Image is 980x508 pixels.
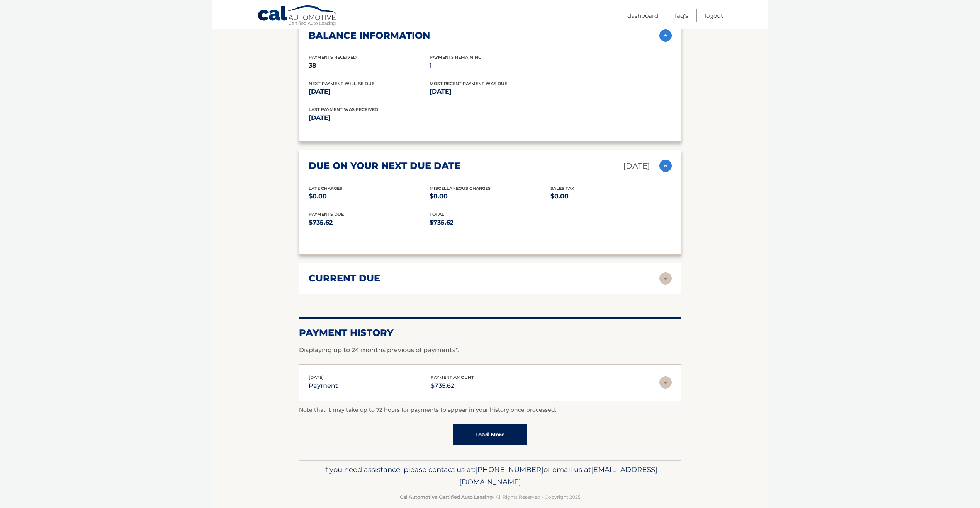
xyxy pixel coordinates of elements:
span: Payments Remaining [430,55,481,60]
span: Payments Received [309,55,357,60]
p: $735.62 [431,380,474,391]
span: Next Payment will be due [309,81,374,86]
h2: balance information [309,30,430,41]
p: $0.00 [550,191,671,202]
img: accordion-active.svg [659,160,672,172]
p: [DATE] [309,113,490,123]
p: $735.62 [430,217,550,228]
p: payment [309,380,338,391]
span: Last Payment was received [309,107,378,112]
a: Load More [453,424,527,445]
span: Miscellaneous Charges [430,186,491,191]
span: total [430,211,444,217]
p: Displaying up to 24 months previous of payments*. [299,346,681,355]
a: Logout [705,9,723,22]
img: accordion-rest.svg [659,376,672,389]
img: accordion-active.svg [659,29,672,42]
p: [DATE] [623,159,650,173]
p: 38 [309,60,430,71]
a: Cal Automotive [257,5,338,27]
h2: due on your next due date [309,160,460,172]
span: Sales Tax [550,186,574,191]
p: Note that it may take up to 72 hours for payments to appear in your history once processed. [299,406,681,415]
a: FAQ's [675,9,688,22]
img: accordion-rest.svg [659,272,672,285]
span: Payments Due [309,211,344,217]
strong: Cal Automotive Certified Auto Leasing [400,494,493,500]
span: Late Charges [309,186,342,191]
span: [PHONE_NUMBER] [475,465,544,474]
p: If you need assistance, please contact us at: or email us at [304,464,676,488]
span: Most Recent Payment Was Due [430,81,507,86]
p: $735.62 [309,217,430,228]
p: - All Rights Reserved - Copyright 2025 [304,493,676,501]
p: $0.00 [309,191,430,202]
h2: current due [309,273,380,284]
a: Dashboard [627,9,658,22]
span: payment amount [431,375,474,380]
p: [DATE] [430,86,550,97]
p: [DATE] [309,86,430,97]
p: 1 [430,60,550,71]
p: $0.00 [430,191,550,202]
span: [DATE] [309,375,324,380]
h2: Payment History [299,327,681,339]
